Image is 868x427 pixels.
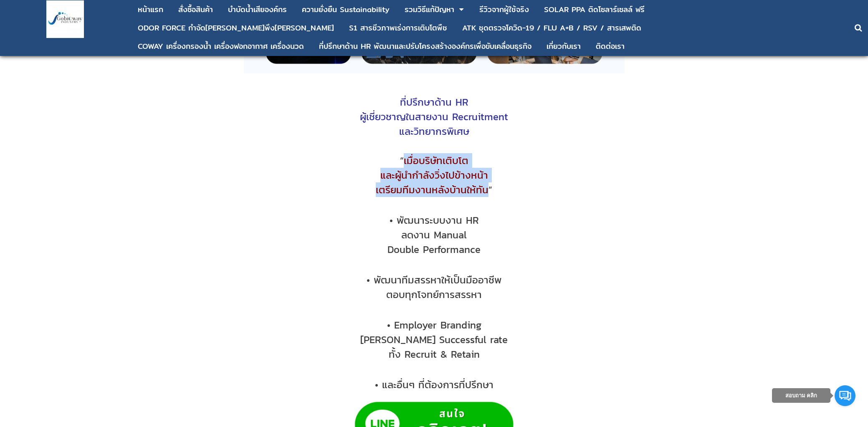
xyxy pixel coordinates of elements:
span: เตรียมทีมงานหลังบ้านให้ทัน [376,182,488,197]
span: ผู้เชี่ยวชาญในสายงาน Recruitment [360,109,508,124]
div: S1 สารชีวภาพเร่งการเติบโตพืช [349,24,447,32]
a: หน้าแรก [138,2,163,18]
a: รวมวิธีแก้ปัญหา [405,2,454,18]
span: ” [376,182,492,197]
span: ที่ปรึกษาด้าน HR [400,95,468,109]
a: SOLAR PPA ติดโซลาร์เซลล์ ฟรี [544,2,645,18]
div: ATK ชุดตรวจโควิด-19 / FLU A+B / RSV / สารเสพติด [462,24,641,32]
a: บําบัดน้ำเสียองค์กร [228,2,287,18]
a: ODOR FORCE กำจัด[PERSON_NAME]พึง[PERSON_NAME] [138,20,334,36]
a: S1 สารชีวภาพเร่งการเติบโตพืช [349,20,447,36]
div: ติดต่อเรา [596,43,625,50]
a: COWAY เครื่องกรองน้ำ เครื่องฟอกอากาศ เครื่องนวด [138,38,304,54]
span: • พัฒนาระบบงาน HR [390,213,479,227]
div: ODOR FORCE กำจัด[PERSON_NAME]พึง[PERSON_NAME] [138,24,334,32]
div: SOLAR PPA ติดโซลาร์เซลล์ ฟรี [544,6,645,13]
div: ความยั่งยืน Sustainability [302,6,390,13]
div: สั่งซื้อสินค้า [178,6,213,13]
img: large-1644130236041.jpg [46,0,84,38]
span: สอบถาม คลิก [785,392,817,399]
a: ที่ปรึกษาด้าน HR พัฒนาและปรับโครงสร้างองค์กรเพื่อขับเคลื่อนธุรกิจ [319,38,531,54]
a: สั่งซื้อสินค้า [178,2,213,18]
div: รีวิวจากผู้ใช้จริง [479,6,529,13]
div: หน้าแรก [138,6,163,13]
span: และผู้นำกำลังวิ่งไปข้างหน้า [380,168,488,182]
a: ติดต่อเรา [596,38,625,54]
span: ตอบทุกโจทย์การสรรหา [386,287,482,302]
span: และวิทยากรพิเศษ [399,124,469,139]
a: เกี่ยวกับเรา [547,38,581,54]
span: • พัฒนาทีมสรรหาให้เป็นมืออาชีพ [367,273,501,287]
span: [PERSON_NAME] Successful rate [360,332,508,347]
div: รวมวิธีแก้ปัญหา [405,6,454,13]
a: ATK ชุดตรวจโควิด-19 / FLU A+B / RSV / สารเสพติด [462,20,641,36]
span: • Employer Branding [387,318,481,332]
a: รีวิวจากผู้ใช้จริง [479,2,529,18]
div: COWAY เครื่องกรองน้ำ เครื่องฟอกอากาศ เครื่องนวด [138,43,304,50]
div: ที่ปรึกษาด้าน HR พัฒนาและปรับโครงสร้างองค์กรเพื่อขับเคลื่อนธุรกิจ [319,43,531,50]
span: ลดงาน Manual [401,227,467,242]
span: • และอื่นๆ ที่ต้องการที่ปรึกษา [375,377,493,392]
a: ความยั่งยืน Sustainability [302,2,390,18]
div: บําบัดน้ำเสียองค์กร [228,6,287,13]
span: Double Performance [387,242,481,257]
span: เมื่อบริษัทเติบโต [404,153,468,168]
span: “ [400,153,468,168]
div: เกี่ยวกับเรา [547,43,581,50]
span: ทั้ง Recruit & Retain [389,347,480,361]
